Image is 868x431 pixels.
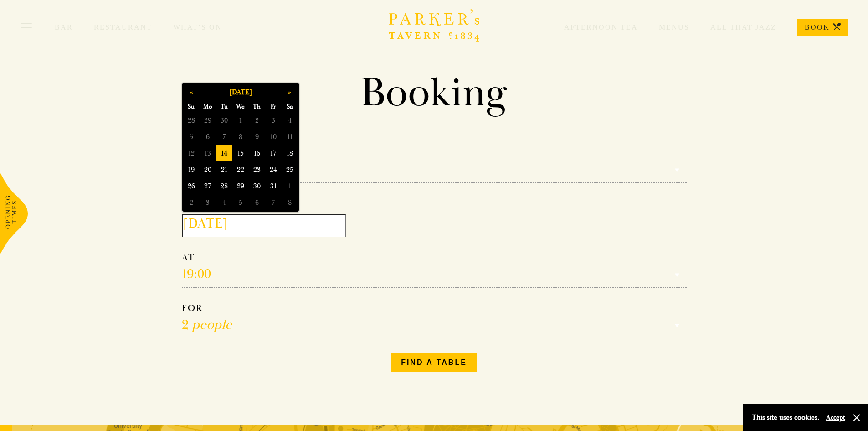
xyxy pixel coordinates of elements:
[232,129,249,145] span: 8
[216,112,232,129] span: 30
[216,194,232,211] span: 4
[183,112,200,129] span: 28
[200,178,216,194] span: 27
[216,161,232,178] span: 21
[183,129,200,145] span: 5
[249,178,265,194] span: 30
[282,112,298,129] span: 4
[265,145,282,161] span: 17
[200,129,216,145] span: 6
[249,112,265,129] span: 2
[183,194,200,211] span: 2
[282,178,298,194] span: 1
[232,112,249,129] span: 1
[265,129,282,145] span: 10
[200,112,216,129] span: 29
[249,129,265,145] span: 9
[216,178,232,194] span: 28
[200,84,282,100] button: [DATE]
[249,101,265,112] span: Th
[265,101,282,112] span: Fr
[282,101,298,112] span: Sa
[183,101,200,112] span: Su
[200,145,216,161] span: 13
[232,145,249,161] span: 15
[282,161,298,178] span: 25
[282,194,298,211] span: 8
[183,178,200,194] span: 26
[200,161,216,178] span: 20
[752,411,819,424] p: This site uses cookies.
[183,161,200,178] span: 19
[826,413,845,422] button: Accept
[232,161,249,178] span: 22
[265,112,282,129] span: 3
[391,353,477,372] button: Find a table
[249,145,265,161] span: 16
[282,84,298,100] button: »
[200,194,216,211] span: 3
[216,101,232,112] span: Tu
[216,129,232,145] span: 7
[232,178,249,194] span: 29
[175,68,694,118] h1: Booking
[852,413,861,422] button: Close and accept
[200,101,216,112] span: Mo
[183,145,200,161] span: 12
[232,101,249,112] span: We
[249,194,265,211] span: 6
[265,161,282,178] span: 24
[265,178,282,194] span: 31
[265,194,282,211] span: 7
[249,161,265,178] span: 23
[232,194,249,211] span: 5
[282,129,298,145] span: 11
[183,84,200,100] button: «
[282,145,298,161] span: 18
[216,145,232,161] span: 14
